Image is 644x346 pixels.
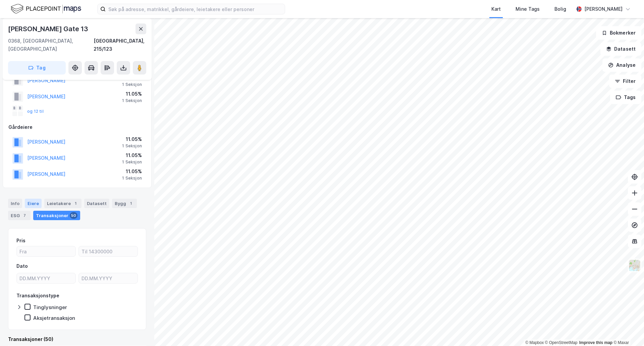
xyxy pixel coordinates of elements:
div: 1 Seksjon [122,159,142,165]
div: 1 [72,200,79,207]
input: Til 14300000 [79,246,138,256]
div: Tinglysninger [33,304,67,310]
div: 0368, [GEOGRAPHIC_DATA], [GEOGRAPHIC_DATA] [8,37,94,53]
img: logo.f888ab2527a4732fd821a326f86c7f29.svg [11,3,81,15]
div: Aksjetransaksjon [33,315,75,321]
div: 1 Seksjon [122,82,142,87]
div: 1 Seksjon [122,143,142,149]
div: 1 Seksjon [122,98,142,103]
a: Mapbox [525,340,544,345]
a: Improve this map [579,340,612,345]
div: Leietakere [44,199,82,208]
input: Søk på adresse, matrikkel, gårdeiere, leietakere eller personer [106,4,285,14]
iframe: Chat Widget [610,314,644,346]
div: 11.05% [122,90,142,98]
div: Info [8,199,22,208]
div: Transaksjoner [33,211,80,220]
div: Kart [491,5,501,13]
input: DD.MM.YYYY [17,273,75,283]
div: Gårdeiere [8,123,146,131]
div: 11.05% [122,167,142,176]
div: Bygg [112,199,137,208]
button: Bokmerker [596,26,641,40]
div: Eiere [25,199,42,208]
button: Tag [8,61,66,75]
div: [GEOGRAPHIC_DATA], 215/123 [94,37,146,53]
div: Kontrollprogram for chat [610,314,644,346]
div: Bolig [554,5,566,13]
div: [PERSON_NAME] [584,5,623,13]
div: Dato [16,262,28,270]
div: ESG [8,211,31,220]
button: Tags [610,91,641,104]
div: 11.05% [122,151,142,159]
a: OpenStreetMap [545,340,578,345]
div: 11.05% [122,135,142,143]
input: DD.MM.YYYY [79,273,138,283]
button: Analyse [602,58,641,72]
div: 7 [21,212,28,219]
div: Transaksjonstype [16,292,59,300]
input: Fra [17,246,75,256]
img: Z [628,259,641,272]
div: 1 Seksjon [122,176,142,181]
div: Datasett [84,199,109,208]
div: Transaksjoner (50) [8,335,146,343]
button: Filter [609,75,641,88]
div: Mine Tags [516,5,540,13]
div: Pris [16,237,25,245]
div: 1 [127,200,134,207]
div: 50 [70,212,77,219]
div: [PERSON_NAME] Gate 13 [8,23,90,34]
button: Datasett [600,42,641,56]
